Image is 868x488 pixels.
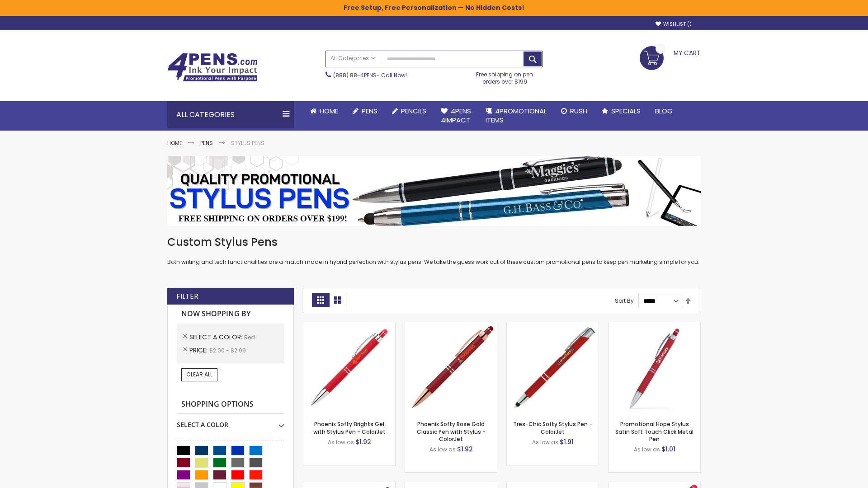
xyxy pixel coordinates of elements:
[312,293,329,307] strong: Grid
[486,106,547,125] span: 4PROMOTIONAL ITEMS
[181,368,217,381] a: Clear All
[167,53,258,82] img: 4Pens Custom Pens and Promotional Products
[656,21,692,28] a: Wishlist
[167,235,701,249] h1: Custom Stylus Pens
[189,333,244,342] span: Select A Color
[615,420,693,442] a: Promotional Hope Stylus Satin Soft Touch Click Metal Pen
[177,395,284,414] strong: Shopping Options
[405,322,497,329] a: Phoenix Softy Rose Gold Classic Pen with Stylus - ColorJet-Red
[615,297,634,305] label: Sort By
[594,101,648,121] a: Specials
[231,139,264,147] strong: Stylus Pens
[313,420,386,435] a: Phoenix Softy Brights Gel with Stylus Pen - ColorJet
[303,101,345,121] a: Home
[611,106,641,116] span: Specials
[167,156,701,226] img: Stylus Pens
[609,322,700,414] img: Promotional Hope Stylus Satin Soft Touch Click Metal Pen-Red
[417,420,486,442] a: Phoenix Softy Rose Gold Classic Pen with Stylus - ColorJet
[177,305,284,324] strong: Now Shopping by
[507,322,599,329] a: Tres-Chic Softy Stylus Pen - ColorJet-Red
[655,106,673,116] span: Blog
[513,420,592,435] a: Tres-Chic Softy Stylus Pen - ColorJet
[303,322,395,329] a: Phoenix Softy Brights Gel with Stylus Pen - ColorJet-Red
[532,438,558,446] span: As low as
[560,437,574,446] span: $1.91
[328,438,354,446] span: As low as
[405,322,497,414] img: Phoenix Softy Rose Gold Classic Pen with Stylus - ColorJet-Red
[176,291,198,301] strong: Filter
[429,446,456,453] span: As low as
[554,101,594,121] a: Rush
[570,106,587,116] span: Rush
[345,101,385,121] a: Pens
[401,106,426,116] span: Pencils
[385,101,434,121] a: Pencils
[434,101,478,131] a: 4Pens4impact
[244,333,255,341] span: Red
[609,322,700,329] a: Promotional Hope Stylus Satin Soft Touch Click Metal Pen-Red
[177,414,284,429] div: Select A Color
[167,139,182,147] a: Home
[330,55,376,62] span: All Categories
[457,445,473,454] span: $1.92
[189,346,209,355] span: Price
[333,71,407,79] span: - Call Now!
[167,235,701,266] div: Both writing and tech functionalities are a match made in hybrid perfection with stylus pens. We ...
[441,106,471,125] span: 4Pens 4impact
[661,445,675,454] span: $1.01
[303,322,395,414] img: Phoenix Softy Brights Gel with Stylus Pen - ColorJet-Red
[634,446,660,453] span: As low as
[362,106,377,116] span: Pens
[209,347,246,354] span: $2.00 - $2.99
[648,101,680,121] a: Blog
[167,101,294,128] div: All Categories
[478,101,554,131] a: 4PROMOTIONALITEMS
[200,139,213,147] a: Pens
[467,67,543,85] div: Free shipping on pen orders over $199
[320,106,338,116] span: Home
[355,437,371,446] span: $1.92
[333,71,377,79] a: (888) 88-4PENS
[326,51,380,66] a: All Categories
[507,322,599,414] img: Tres-Chic Softy Stylus Pen - ColorJet-Red
[186,371,212,378] span: Clear All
